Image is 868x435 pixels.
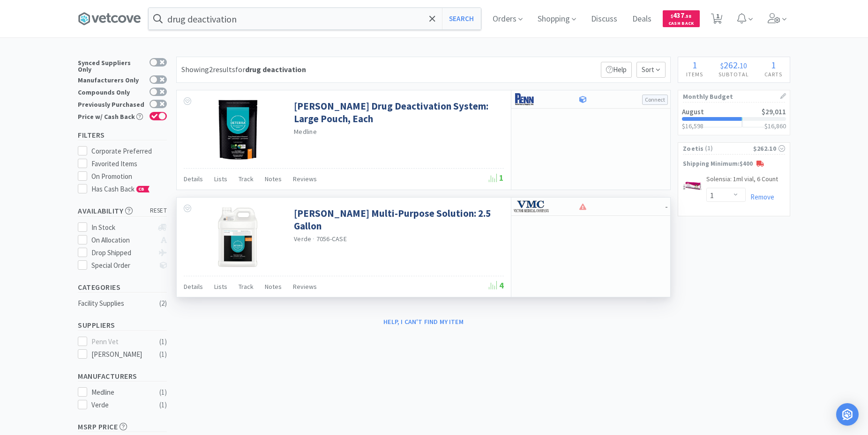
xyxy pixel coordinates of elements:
[207,100,268,161] img: 3896cabd32be4edba6dc45711c9e8eee_606201.png
[636,62,666,78] span: Sort
[442,8,481,29] button: Search
[711,60,756,70] div: .
[762,107,786,116] span: $29,011
[78,320,167,331] h5: Suppliers
[78,282,167,293] h5: Categories
[91,171,167,182] div: On Promotion
[771,59,776,71] span: 1
[683,143,704,154] span: Zoetis
[91,247,154,258] div: Drop Shipped
[91,336,150,347] div: Penn Vet
[706,175,778,188] a: Solensia: 1ml vial, 6 Count
[740,61,747,70] span: 10
[78,100,145,108] div: Previously Purchased
[682,122,703,130] span: $16,598
[159,399,167,411] div: ( 1 )
[683,176,702,194] img: 77f230a4f4b04af59458bd3fed6a6656_494019.png
[181,64,306,76] div: Showing 2 results
[671,13,673,19] span: $
[207,207,268,268] img: f5b69333f15443b3804e3dced3cf44b4_310414.jpeg
[514,199,549,214] img: 1e924e8dc74e4b3a9c1fccb4071e4426_16.png
[753,143,785,154] div: $262.10
[724,59,738,71] span: 262
[704,144,753,153] span: ( 1 )
[91,387,150,398] div: Medline
[245,65,306,74] strong: drug deactivation
[683,90,785,103] h1: Monthly Budget
[91,222,154,233] div: In Stock
[514,92,549,106] img: e1133ece90fa4a959c5ae41b0808c578_9.png
[78,112,145,120] div: Price w/ Cash Back
[682,108,704,115] h2: August
[671,11,691,20] span: 437
[214,175,227,183] span: Lists
[78,206,167,216] h5: Availability
[239,175,254,183] span: Track
[489,280,504,291] span: 4
[78,75,145,83] div: Manufacturers Only
[150,206,167,216] span: reset
[235,65,306,74] span: for
[629,15,655,23] a: Deals
[78,298,154,309] div: Facility Supplies
[265,282,282,291] span: Notes
[294,235,311,243] a: Verde
[836,403,859,426] div: Open Intercom Messenger
[137,186,146,192] span: CB
[239,282,254,291] span: Track
[587,15,621,23] a: Discuss
[214,282,227,291] span: Lists
[294,100,501,125] a: [PERSON_NAME] Drug Deactivation System: Large Pouch, Each
[184,282,203,291] span: Details
[684,13,691,19] span: . 58
[149,8,481,29] input: Search by item, sku, manufacturer, ingredient, size...
[665,201,668,212] span: -
[678,103,790,135] a: August$29,011$16,598$16,860
[78,371,167,382] h5: Manufacturers
[78,421,167,432] h5: MSRP Price
[764,123,786,129] h3: $
[720,61,724,70] span: $
[91,349,150,360] div: [PERSON_NAME]
[313,235,314,243] span: ·
[663,6,700,31] a: $437.58Cash Back
[265,175,282,183] span: Notes
[184,175,203,183] span: Details
[746,192,774,201] a: Remove
[91,260,154,271] div: Special Order
[293,175,317,183] span: Reviews
[91,399,150,411] div: Verde
[159,387,167,398] div: ( 1 )
[756,70,790,79] h4: Carts
[711,70,756,79] h4: Subtotal
[678,70,711,79] h4: Items
[159,336,167,347] div: ( 1 )
[642,95,668,105] button: Connect
[91,184,150,193] span: Has Cash Back
[78,88,145,96] div: Compounds Only
[78,58,145,73] div: Synced Suppliers Only
[91,146,167,157] div: Corporate Preferred
[159,298,167,309] div: ( 2 )
[678,159,790,169] p: Shipping Minimum: $400
[293,282,317,291] span: Reviews
[316,235,347,243] span: 7056-CASE
[378,314,469,330] button: Help, I can't find my item
[707,16,726,24] a: 1
[668,21,694,27] span: Cash Back
[294,207,501,233] a: [PERSON_NAME] Multi-Purpose Solution: 2.5 Gallon
[91,235,154,246] div: On Allocation
[78,130,167,140] h5: Filters
[768,122,786,130] span: 16,860
[159,349,167,360] div: ( 1 )
[601,62,632,78] p: Help
[91,158,167,170] div: Favorited Items
[294,127,317,136] a: Medline
[692,59,697,71] span: 1
[489,172,504,183] span: 1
